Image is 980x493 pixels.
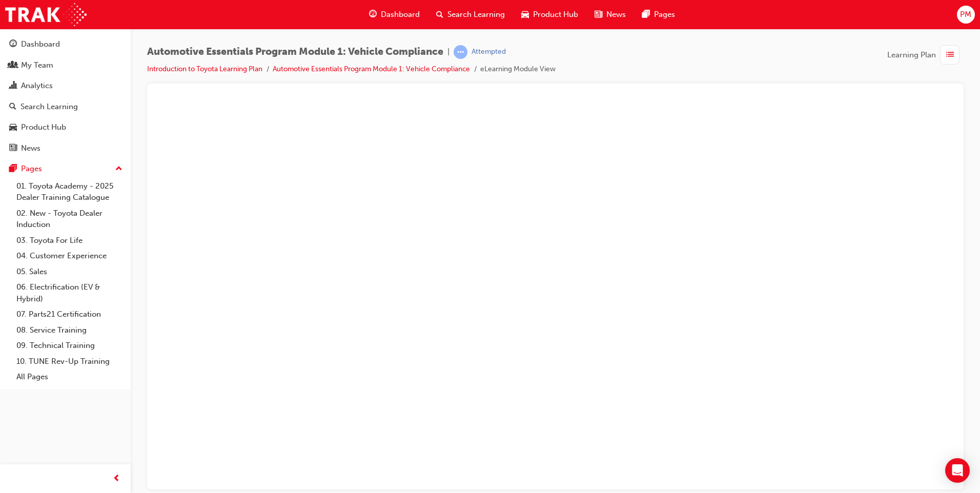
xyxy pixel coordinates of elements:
[12,264,127,280] a: 05. Sales
[606,9,626,20] span: News
[4,76,127,95] a: Analytics
[4,118,127,137] a: Product Hub
[21,38,60,50] div: Dashboard
[642,8,650,21] span: pages-icon
[654,9,675,20] span: Pages
[4,56,127,75] a: My Team
[4,35,127,54] a: Dashboard
[369,8,377,21] span: guage-icon
[946,49,954,61] span: list-icon
[21,59,53,71] div: My Team
[945,458,970,483] div: Open Intercom Messenger
[21,80,53,92] div: Analytics
[447,9,505,20] span: Search Learning
[12,369,127,385] a: All Pages
[4,159,127,178] button: Pages
[5,3,87,26] img: Trak
[9,123,17,132] span: car-icon
[12,338,127,354] a: 09. Technical Training
[361,4,428,25] a: guage-iconDashboard
[447,46,450,58] span: |
[273,65,470,73] a: Automotive Essentials Program Module 1: Vehicle Compliance
[480,64,556,75] li: eLearning Module View
[12,233,127,249] a: 03. Toyota For Life
[887,45,964,65] button: Learning Plan
[533,9,578,20] span: Product Hub
[634,4,683,25] a: pages-iconPages
[887,49,936,61] span: Learning Plan
[957,6,975,24] button: PM
[12,279,127,306] a: 06. Electrification (EV & Hybrid)
[147,65,262,73] a: Introduction to Toyota Learning Plan
[9,102,16,112] span: search-icon
[115,162,122,176] span: up-icon
[472,47,506,57] div: Attempted
[428,4,513,25] a: search-iconSearch Learning
[21,163,42,175] div: Pages
[4,139,127,158] a: News
[513,4,586,25] a: car-iconProduct Hub
[4,97,127,116] a: Search Learning
[12,322,127,338] a: 08. Service Training
[113,473,120,485] span: prev-icon
[4,33,127,159] button: DashboardMy TeamAnalyticsSearch LearningProduct HubNews
[454,45,467,59] span: learningRecordVerb_ATTEMPT-icon
[12,354,127,369] a: 10. TUNE Rev-Up Training
[147,46,443,58] span: Automotive Essentials Program Module 1: Vehicle Compliance
[586,4,634,25] a: news-iconNews
[960,9,971,20] span: PM
[12,306,127,322] a: 07. Parts21 Certification
[9,81,17,91] span: chart-icon
[9,40,17,49] span: guage-icon
[12,248,127,264] a: 04. Customer Experience
[12,206,127,233] a: 02. New - Toyota Dealer Induction
[595,8,602,21] span: news-icon
[436,8,443,21] span: search-icon
[381,9,420,20] span: Dashboard
[521,8,529,21] span: car-icon
[9,144,17,153] span: news-icon
[21,101,78,113] div: Search Learning
[21,121,66,133] div: Product Hub
[9,165,17,174] span: pages-icon
[21,142,40,154] div: News
[9,61,17,70] span: people-icon
[12,178,127,206] a: 01. Toyota Academy - 2025 Dealer Training Catalogue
